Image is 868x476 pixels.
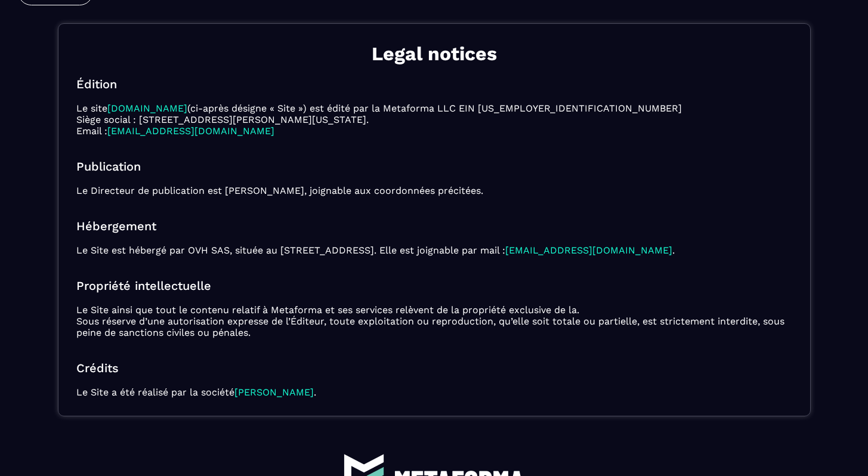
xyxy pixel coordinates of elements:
p: Le Site a été réalisé par la société . [76,387,792,398]
p: Le Site ainsi que tout le contenu relatif à Metaforma et ses services relèvent de la propriété ex... [76,304,792,338]
h2: Hébergement [76,219,792,233]
p: Le Directeur de publication est [PERSON_NAME], joignable aux coordonnées précitées. [76,185,792,196]
h2: Publication [76,159,792,174]
h2: Propriété intellectuelle [76,279,792,293]
a: [EMAIL_ADDRESS][DOMAIN_NAME] [107,125,274,137]
h2: Crédits [76,361,792,375]
p: Le site (ci-après désigne « Site ») est édité par la Metaforma LLC EIN [US_EMPLOYER_IDENTIFICATIO... [76,103,792,137]
p: Le Site est hébergé par OVH SAS, située au [STREET_ADDRESS]. Elle est joignable par mail : . [76,245,792,256]
a: [PERSON_NAME] [234,387,314,398]
h1: Legal notices [76,42,792,66]
h2: Édition [76,77,792,91]
a: [EMAIL_ADDRESS][DOMAIN_NAME] [505,245,672,256]
a: [DOMAIN_NAME] [107,103,187,114]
